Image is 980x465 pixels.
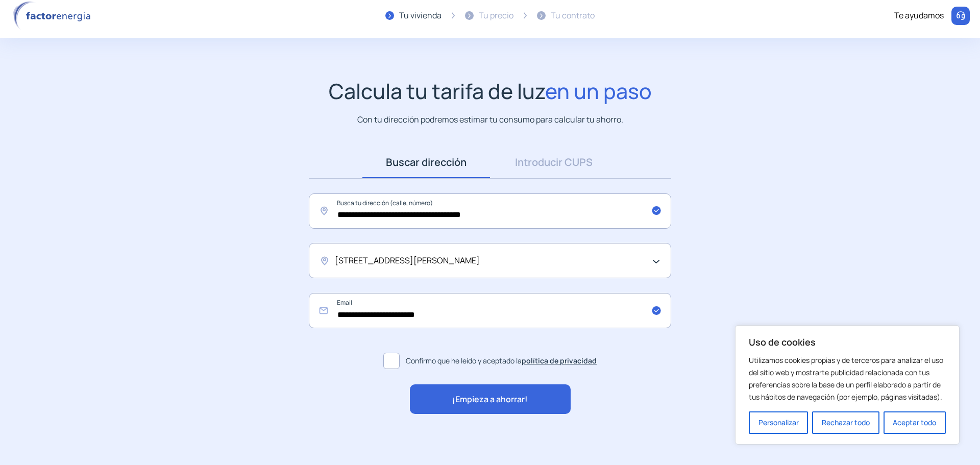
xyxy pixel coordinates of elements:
div: Tu precio [479,9,513,22]
a: Introducir CUPS [490,146,618,178]
div: Te ayudamos [894,9,944,22]
p: Uso de cookies [749,336,946,348]
div: Tu contrato [551,9,595,22]
p: Utilizamos cookies propias y de terceros para analizar el uso del sitio web y mostrarte publicida... [749,354,946,403]
h1: Calcula tu tarifa de luz [329,79,652,104]
img: llamar [955,11,966,21]
span: [STREET_ADDRESS][PERSON_NAME] [335,254,480,267]
span: en un paso [545,77,652,105]
span: ¡Empieza a ahorrar! [452,393,528,406]
p: Con tu dirección podremos estimar tu consumo para calcular tu ahorro. [357,113,623,126]
div: Uso de cookies [735,325,960,445]
img: logo factor [10,1,97,31]
a: Buscar dirección [362,146,490,178]
button: Personalizar [749,411,808,434]
span: Confirmo que he leído y aceptado la [406,355,597,366]
button: Rechazar todo [812,411,879,434]
button: Aceptar todo [884,411,946,434]
a: política de privacidad [522,356,597,365]
div: Tu vivienda [399,9,442,22]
